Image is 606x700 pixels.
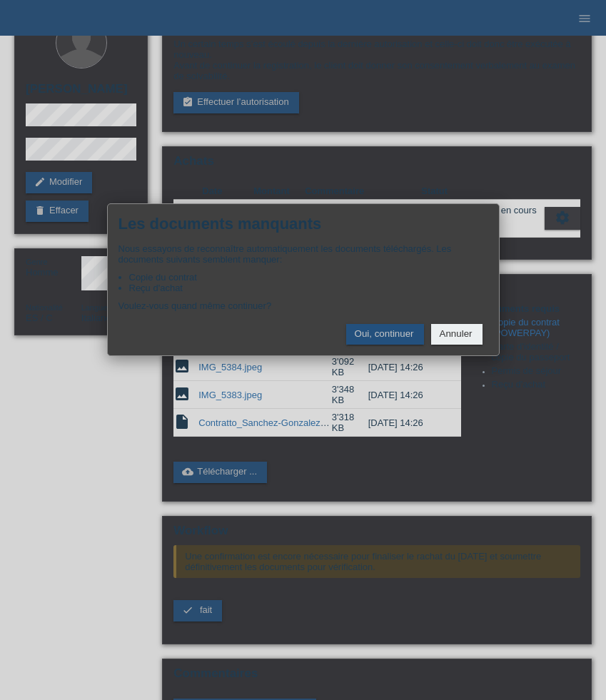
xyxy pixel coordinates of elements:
[346,324,424,345] button: Oui, continuer
[118,243,488,311] div: Nous essayons de reconnaître automatiquement les documents téléchargés. Les documents suivants se...
[129,283,488,293] li: Reçu d'achat
[118,215,322,233] h1: Les documents manquants
[129,272,488,283] li: Copie du contrat
[431,324,483,345] button: Annuler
